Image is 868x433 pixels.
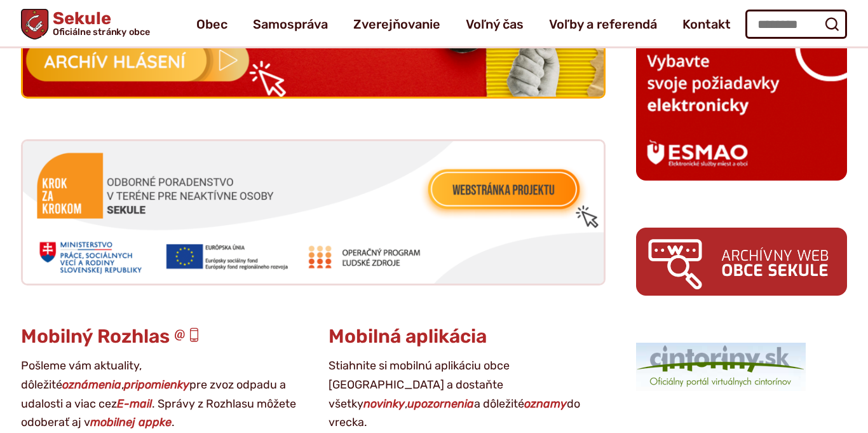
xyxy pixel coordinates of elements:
img: 1.png [636,343,806,391]
strong: upozornenia [407,397,474,411]
strong: oznámenia [62,378,121,392]
a: Voľný čas [466,6,524,42]
a: Zverejňovanie [353,6,440,42]
h3: Mobilný Rozhlas [21,326,298,347]
a: Obec [196,6,227,42]
strong: mobilnej appke [90,415,172,429]
a: Logo Sekule, prejsť na domovskú stránku. [21,9,150,39]
img: Prejsť na domovskú stránku [21,9,48,39]
span: Oficiálne stránky obce [53,27,151,36]
h3: Mobilná aplikácia [329,326,606,347]
p: Stiahnite si mobilnú aplikáciu obce [GEOGRAPHIC_DATA] a dostaňte všetky , a dôležité do vrecka. [329,357,606,432]
strong: pripomienky [124,378,189,392]
strong: E-mail [117,397,152,411]
a: Voľby a referendá [549,6,657,42]
strong: oznamy [524,397,567,411]
a: Samospráva [253,6,328,42]
img: archiv.png [636,228,847,296]
p: Pošleme vám aktuality, dôležité , pre zvoz odpadu a udalosti a viac cez . Správy z Rozhlasu môžet... [21,357,298,432]
strong: novinky [363,397,405,411]
h1: Sekule [48,10,150,37]
a: Kontakt [682,6,731,42]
